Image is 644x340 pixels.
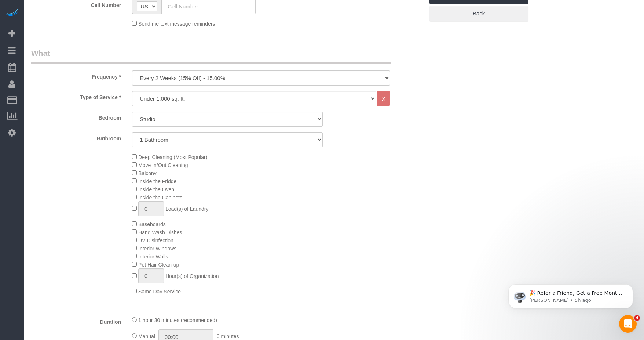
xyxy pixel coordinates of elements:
[26,316,127,326] label: Duration
[26,132,127,142] label: Bathroom
[217,333,239,339] span: 0 minutes
[26,70,127,80] label: Frequency *
[619,315,637,333] iframe: Intercom live chat
[138,170,157,176] span: Balcony
[26,91,127,101] label: Type of Service *
[138,254,168,260] span: Interior Walls
[497,269,644,320] iframe: Intercom notifications message
[138,195,182,200] span: Inside the Cabinets
[138,238,173,243] span: UV Disinfection
[138,154,207,160] span: Deep Cleaning (Most Popular)
[634,315,640,321] span: 4
[165,206,209,212] span: Load(s) of Laundry
[138,333,155,339] span: Manual
[138,162,188,168] span: Move In/Out Cleaning
[429,6,528,21] a: Back
[138,289,181,294] span: Same Day Service
[138,262,179,268] span: Pet Hair Clean-up
[138,229,182,235] span: Hand Wash Dishes
[26,112,127,122] label: Bedroom
[138,21,215,27] span: Send me text message reminders
[138,246,176,252] span: Interior Windows
[138,221,166,227] span: Baseboards
[31,48,391,64] legend: What
[165,273,219,279] span: Hour(s) of Organization
[138,317,217,323] span: 1 hour 30 minutes (recommended)
[138,178,176,184] span: Inside the Fridge
[4,7,19,18] img: Automaid Logo
[138,187,174,192] span: Inside the Oven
